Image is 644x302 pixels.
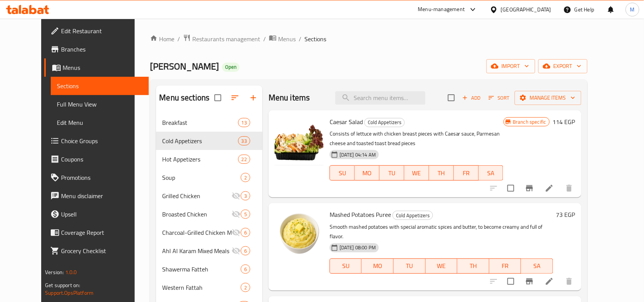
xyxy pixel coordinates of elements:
[162,283,240,292] span: Western Fattah
[380,165,404,181] button: TU
[489,258,522,274] button: FR
[336,151,379,158] span: [DATE] 04:14 AM
[269,92,310,103] h2: Menu items
[44,58,149,77] a: Menus
[156,205,262,223] div: Broasted Chicken5
[238,118,250,127] div: items
[330,165,355,181] button: SU
[429,165,454,181] button: TH
[241,266,250,273] span: 6
[162,118,238,127] span: Breakfast
[330,116,363,128] span: Caesar Salad
[241,211,250,218] span: 5
[330,129,503,148] p: Consists of lettuce with chicken breast pieces with Caesar sauce, Parmesan cheese and toasted toa...
[45,267,64,277] span: Version:
[44,205,149,223] a: Upsell
[162,155,238,164] div: Hot Appetizers
[61,136,143,145] span: Choice Groups
[501,5,551,14] div: [GEOGRAPHIC_DATA]
[44,132,149,150] a: Choice Groups
[162,173,240,182] div: Soup
[459,92,484,104] button: Add
[493,260,518,271] span: FR
[241,210,250,219] div: items
[457,258,489,274] button: TH
[51,95,149,113] a: Full Menu View
[515,91,581,105] button: Manage items
[520,179,539,197] button: Branch-specific-item
[365,260,391,271] span: MO
[61,246,143,255] span: Grocery Checklist
[150,34,174,44] a: Home
[482,168,501,179] span: SA
[156,260,262,278] div: Shawerma Fatteh6
[61,155,143,164] span: Coupons
[241,283,250,292] div: items
[336,244,379,251] span: [DATE] 08:00 PM
[159,92,209,103] h2: Menu sections
[150,58,219,75] span: [PERSON_NAME]
[362,258,394,274] button: MO
[156,150,262,168] div: Hot Appetizers22
[177,34,180,44] li: /
[44,150,149,168] a: Coupons
[57,81,143,90] span: Sections
[156,113,262,132] div: Breakfast13
[269,34,296,44] a: Menus
[275,116,324,165] img: Caesar Salad
[162,136,238,145] div: Cold Appetizers
[162,191,231,200] span: Grilled Chicken
[299,34,301,44] li: /
[241,173,250,182] div: items
[365,118,404,127] span: Cold Appetizers
[57,118,143,127] span: Edit Menu
[479,165,504,181] button: SA
[241,229,250,236] span: 6
[45,288,93,298] a: Support.OpsPlatform
[162,210,231,219] span: Broasted Chicken
[493,61,529,71] span: import
[560,272,578,291] button: delete
[156,278,262,297] div: Western Fattah2
[544,61,581,71] span: export
[61,26,143,36] span: Edit Restaurant
[44,223,149,242] a: Coverage Report
[460,260,486,271] span: TH
[335,91,425,105] input: search
[238,136,250,145] div: items
[487,92,512,104] button: Sort
[44,168,149,187] a: Promotions
[244,89,262,107] button: Add section
[44,22,149,40] a: Edit Restaurant
[162,265,240,274] div: Shawerma Fatteh
[61,228,143,237] span: Coverage Report
[521,258,553,274] button: SA
[156,223,262,242] div: Charcoal-Grilled Chicken Meals6
[524,260,550,271] span: SA
[222,64,240,70] span: Open
[226,89,244,107] span: Sort sections
[238,156,250,163] span: 22
[404,165,429,181] button: WE
[278,34,296,44] span: Menus
[232,191,241,200] svg: Inactive section
[44,40,149,58] a: Branches
[263,34,266,44] li: /
[553,116,575,127] h6: 114 EGP
[210,90,226,106] span: Select all sections
[156,242,262,260] div: Ahl Al Karam Mixed Meals6
[162,228,231,237] span: Charcoal-Grilled Chicken Meals
[393,211,433,220] span: Cold Appetizers
[484,92,515,104] span: Sort items
[241,247,250,255] span: 6
[355,165,380,181] button: MO
[457,168,476,179] span: FR
[156,168,262,187] div: Soup2
[162,246,231,255] span: Ahl Al Karam Mixed Meals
